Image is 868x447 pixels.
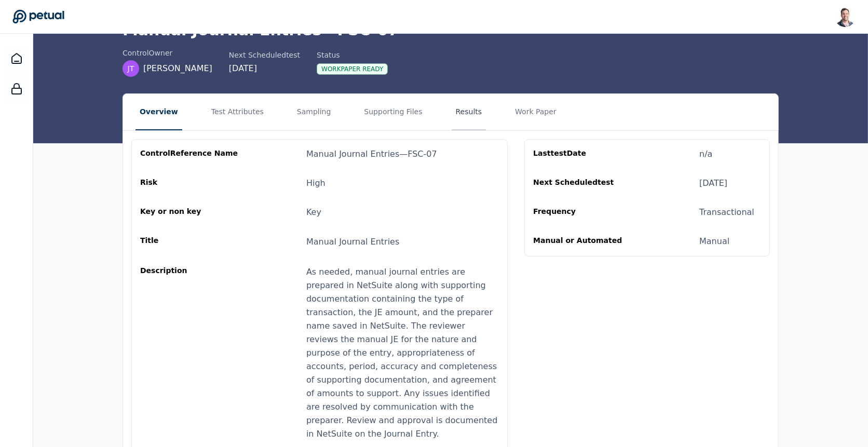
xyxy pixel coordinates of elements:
button: Test Attributes [207,94,268,130]
button: Work Paper [511,94,561,130]
div: Key or non key [140,206,240,219]
div: Status [317,50,388,60]
a: Dashboard [4,46,29,71]
div: control Owner [123,48,212,58]
span: Manual Journal Entries [306,237,399,247]
div: control Reference Name [140,148,240,160]
button: Supporting Files [360,94,426,130]
div: High [306,177,325,189]
div: Risk [140,177,240,189]
div: Manual [699,235,729,248]
nav: Tabs [123,94,778,130]
div: Description [140,265,240,441]
div: n/a [699,148,712,160]
div: Transactional [699,206,754,219]
a: Go to Dashboard [12,9,64,24]
span: [PERSON_NAME] [143,62,212,75]
div: [DATE] [229,62,300,75]
button: Sampling [293,94,335,130]
button: Overview [135,94,182,130]
div: [DATE] [699,177,727,189]
div: Next Scheduled test [533,177,633,189]
div: Manual Journal Entries — FSC-07 [306,148,437,160]
a: SOC [4,76,29,101]
div: Workpaper Ready [317,63,388,75]
div: Key [306,206,321,219]
div: Frequency [533,206,633,219]
button: Results [452,94,486,130]
div: Next Scheduled test [229,50,300,60]
div: As needed, manual journal entries are prepared in NetSuite along with supporting documentation co... [306,265,499,441]
div: Manual or Automated [533,235,633,248]
img: Snir Kodesh [835,6,856,27]
div: Last test Date [533,148,633,160]
div: Title [140,235,240,249]
span: JT [128,63,134,74]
